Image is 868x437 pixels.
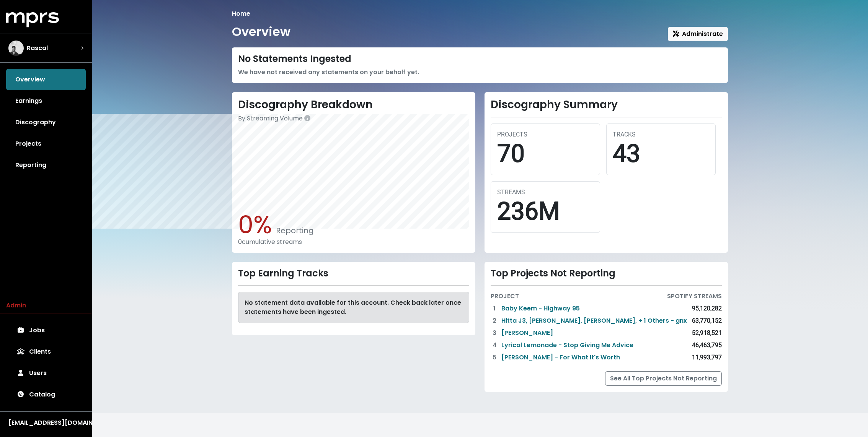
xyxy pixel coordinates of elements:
[613,139,709,169] div: 43
[501,341,633,350] a: Lyrical Lemonade - Stop Giving Me Advice
[6,384,86,405] a: Catalog
[667,292,722,301] div: SPOTIFY STREAMS
[6,341,86,362] a: Clients
[6,362,86,384] a: Users
[692,304,722,313] div: 95,120,282
[6,133,86,154] a: Projects
[692,353,722,362] div: 11,993,797
[272,225,314,236] span: Reporting
[497,130,594,139] div: PROJECTS
[491,341,498,350] div: 4
[497,188,594,197] div: STREAMS
[501,328,553,338] a: [PERSON_NAME]
[605,371,722,386] a: See All Top Projects Not Reporting
[238,292,469,323] div: No statement data available for this account. Check back later once statements have been ingested.
[501,316,687,325] a: Hitta J3, [PERSON_NAME], [PERSON_NAME], + 1 Others - gnx
[8,41,24,56] img: The selected account / producer
[491,98,722,111] h2: Discography Summary
[6,15,59,24] a: mprs logo
[27,44,48,53] span: Rascal
[238,114,303,123] span: By Streaming Volume
[491,316,498,325] div: 2
[232,9,728,18] nav: breadcrumb
[673,29,723,38] span: Administrate
[497,139,594,169] div: 70
[6,90,86,112] a: Earnings
[6,154,86,176] a: Reporting
[501,304,580,313] a: Baby Keem - Highway 95
[6,418,86,428] button: [EMAIL_ADDRESS][DOMAIN_NAME]
[692,328,722,338] div: 52,918,521
[238,68,722,77] div: We have not received any statements on your behalf yet.
[491,292,519,301] div: PROJECT
[497,197,594,226] div: 236M
[8,418,83,427] div: [EMAIL_ADDRESS][DOMAIN_NAME]
[232,24,290,39] h1: Overview
[6,320,86,341] a: Jobs
[491,304,498,313] div: 1
[692,316,722,325] div: 63,770,152
[6,112,86,133] a: Discography
[238,238,469,245] div: 0 cumulative streams
[238,98,469,111] h2: Discography Breakdown
[668,27,728,41] button: Administrate
[232,9,250,18] li: Home
[501,353,620,362] a: [PERSON_NAME] - For What It's Worth
[491,268,722,279] div: Top Projects Not Reporting
[238,54,722,65] div: No Statements Ingested
[692,341,722,350] div: 46,463,795
[491,328,498,338] div: 3
[238,268,469,279] div: Top Earning Tracks
[491,353,498,362] div: 5
[613,130,709,139] div: TRACKS
[238,208,272,242] span: 0%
